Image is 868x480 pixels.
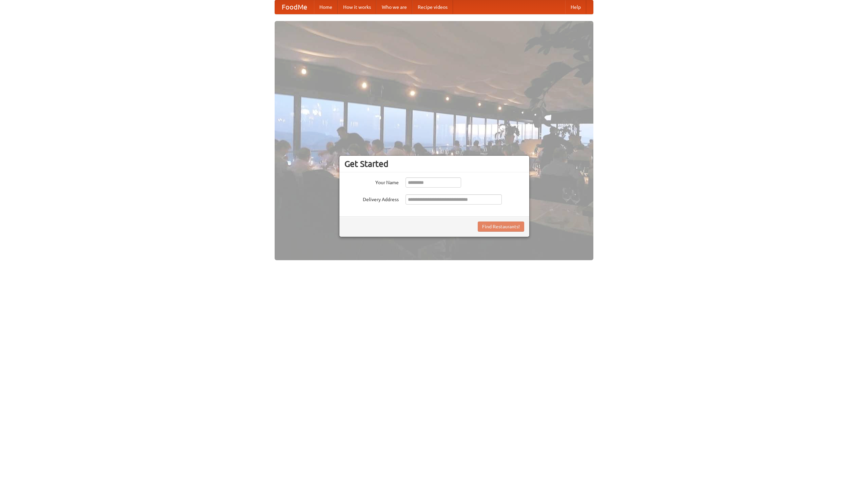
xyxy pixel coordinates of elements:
a: FoodMe [275,0,314,14]
h3: Get Started [344,159,524,169]
label: Delivery Address [344,194,399,203]
a: How it works [338,0,376,14]
button: Find Restaurants! [478,222,524,232]
a: Home [314,0,338,14]
label: Your Name [344,177,399,186]
a: Recipe videos [412,0,453,14]
a: Help [565,0,586,14]
a: Who we are [376,0,412,14]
